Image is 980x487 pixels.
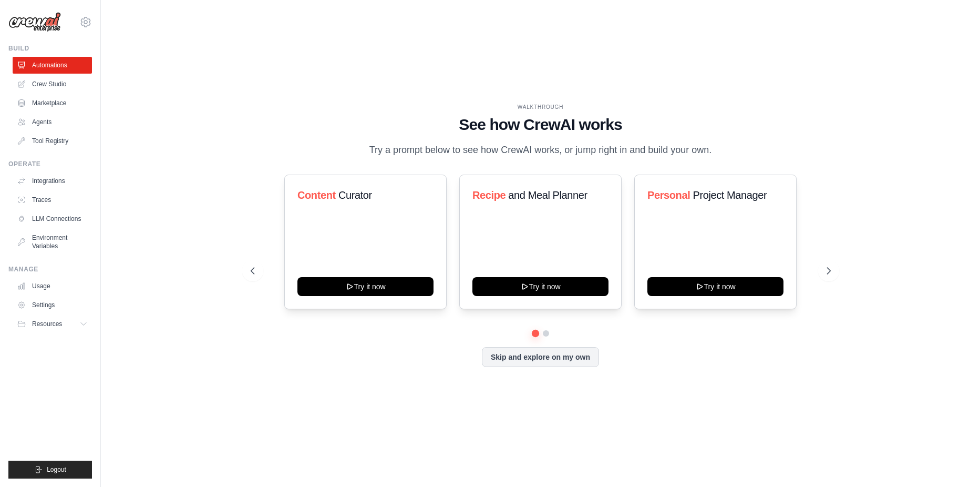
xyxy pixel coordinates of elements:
[693,189,767,201] span: Project Manager
[13,133,92,149] a: Tool Registry
[13,114,92,130] a: Agents
[47,465,66,474] span: Logout
[13,278,92,295] a: Usage
[364,143,717,158] p: Try a prompt below to see how CrewAI works, or jump right in and build your own.
[8,44,92,53] div: Build
[32,320,62,328] span: Resources
[297,277,434,296] button: Try it now
[8,160,92,168] div: Operate
[647,277,783,296] button: Try it now
[13,173,92,189] a: Integrations
[251,103,831,111] div: WALKTHROUGH
[482,347,599,367] button: Skip and explore on my own
[647,189,690,201] span: Personal
[13,297,92,313] a: Settings
[8,12,61,32] img: Logo
[13,95,92,111] a: Marketplace
[13,191,92,208] a: Traces
[472,189,506,201] span: Recipe
[297,189,336,201] span: Content
[472,277,608,296] button: Try it now
[251,115,831,134] h1: See how CrewAI works
[8,265,92,273] div: Manage
[8,461,92,479] button: Logout
[13,316,92,332] button: Resources
[338,189,372,201] span: Curator
[508,189,587,201] span: and Meal Planner
[13,57,92,74] a: Automations
[13,229,92,255] a: Environment Variables
[13,210,92,227] a: LLM Connections
[13,76,92,93] a: Crew Studio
